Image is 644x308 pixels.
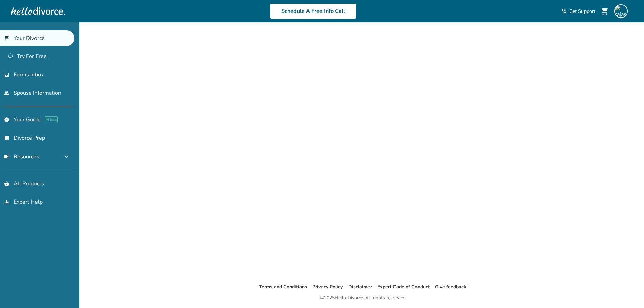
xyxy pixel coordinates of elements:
span: menu_book [4,154,9,159]
span: people [4,90,9,96]
a: Expert Code of Conduct [377,284,430,290]
span: Get Support [569,8,595,15]
span: flag_2 [4,35,9,41]
span: phone_in_talk [561,8,567,14]
a: Schedule A Free Info Call [270,3,356,19]
a: Terms and Conditions [259,284,307,290]
a: Privacy Policy [312,284,343,290]
span: explore [4,117,9,122]
li: Give feedback [435,283,467,291]
span: shopping_basket [4,181,9,186]
a: phone_in_talkGet Support [561,8,595,15]
span: AI beta [45,116,58,123]
span: groups [4,199,9,205]
span: list_alt_check [4,135,9,141]
img: rajashekar.billapati@aptiv.com [614,4,628,18]
div: © 2025 Hello Divorce. All rights reserved. [320,294,405,302]
li: Disclaimer [348,283,372,291]
span: Resources [4,153,39,160]
span: shopping_cart [601,7,609,15]
span: inbox [4,72,9,77]
span: expand_more [62,152,70,161]
span: Forms Inbox [14,71,44,78]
